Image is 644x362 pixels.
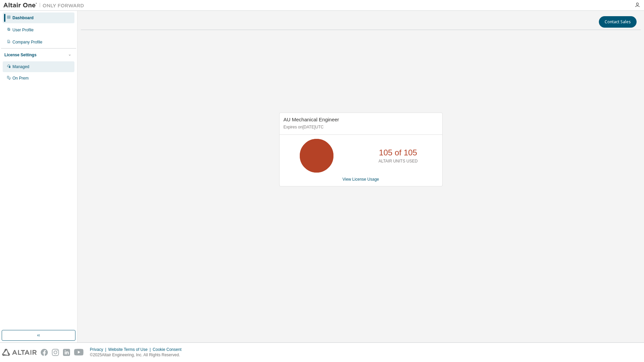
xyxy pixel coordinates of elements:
a: View License Usage [343,177,379,182]
div: Managed [12,64,29,69]
p: ALTAIR UNITS USED [379,158,418,164]
p: © 2025 Altair Engineering, Inc. All Rights Reserved. [90,352,186,358]
img: Altair One [3,2,88,9]
div: Company Profile [12,39,42,45]
div: Website Terms of Use [108,347,153,352]
div: License Settings [4,52,36,58]
img: linkedin.svg [63,349,70,356]
div: On Prem [12,76,29,81]
button: Contact Sales [599,16,637,28]
p: 105 of 105 [379,147,417,158]
p: Expires on [DATE] UTC [284,124,437,130]
img: facebook.svg [41,349,48,356]
img: altair_logo.svg [2,349,37,356]
div: User Profile [12,27,34,33]
div: Privacy [90,347,108,352]
div: Cookie Consent [153,347,185,352]
div: Dashboard [12,15,34,21]
span: AU Mechanical Engineer [284,117,339,122]
img: youtube.svg [74,349,84,356]
img: instagram.svg [52,349,59,356]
